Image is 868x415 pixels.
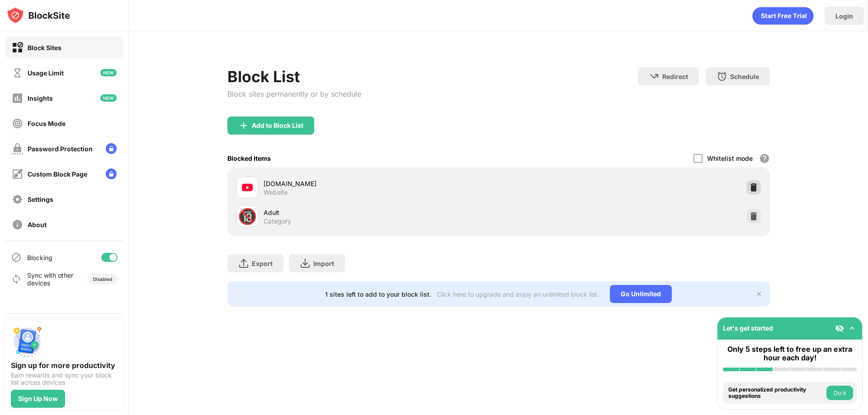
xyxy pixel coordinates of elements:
div: Login [835,12,853,20]
div: Block Sites [28,44,61,51]
div: Settings [28,196,53,203]
div: Go Unlimited [610,285,672,303]
div: Get personalized productivity suggestions [728,387,824,400]
div: animation [752,7,814,25]
img: settings-off.svg [12,194,23,205]
div: Redirect [662,73,688,80]
div: Website [264,188,288,196]
img: block-on.svg [12,42,23,53]
div: Export [252,260,273,267]
div: Usage Limit [28,69,64,77]
button: Do it [826,386,853,400]
img: omni-setup-toggle.svg [848,324,857,333]
img: time-usage-off.svg [12,67,23,79]
img: new-icon.svg [100,69,117,76]
div: Click here to upgrade and enjoy an unlimited block list. [437,290,599,298]
div: Category [264,217,291,225]
img: about-off.svg [12,219,23,230]
div: Import [313,260,334,267]
div: 1 sites left to add to your block list. [325,290,431,298]
img: logo-blocksite.svg [6,6,70,24]
img: lock-menu.svg [106,168,117,179]
div: Sign up for more productivity [11,361,118,370]
div: Custom Block Page [28,170,87,178]
div: [DOMAIN_NAME] [264,179,499,188]
div: Adult [264,208,499,217]
div: Block sites permanently or by schedule [227,89,361,98]
img: lock-menu.svg [106,143,117,154]
div: Block List [227,67,361,86]
img: insights-off.svg [12,93,23,104]
div: Schedule [730,73,759,80]
div: Add to Block List [252,122,303,129]
div: About [28,221,47,228]
img: sync-icon.svg [11,274,22,284]
div: Whitelist mode [707,154,753,162]
img: new-icon.svg [100,94,117,102]
img: password-protection-off.svg [12,143,23,154]
div: Disabled [93,276,112,282]
div: Only 5 steps left to free up an extra hour each day! [723,345,857,362]
div: Blocked Items [227,154,271,162]
div: Sync with other devices [27,271,74,287]
img: focus-off.svg [12,118,23,129]
img: customize-block-page-off.svg [12,168,23,180]
div: Password Protection [28,145,93,153]
div: Focus Mode [28,120,66,127]
img: favicons [242,182,253,193]
div: 🔞 [238,207,257,226]
div: Sign Up Now [18,395,58,402]
img: push-signup.svg [11,325,43,357]
div: Blocking [27,254,52,261]
img: eye-not-visible.svg [835,324,844,333]
div: Earn rewards and sync your block list across devices [11,372,118,386]
div: Insights [28,94,53,102]
img: x-button.svg [755,290,763,298]
img: blocking-icon.svg [11,252,22,263]
div: Let's get started [723,324,773,332]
